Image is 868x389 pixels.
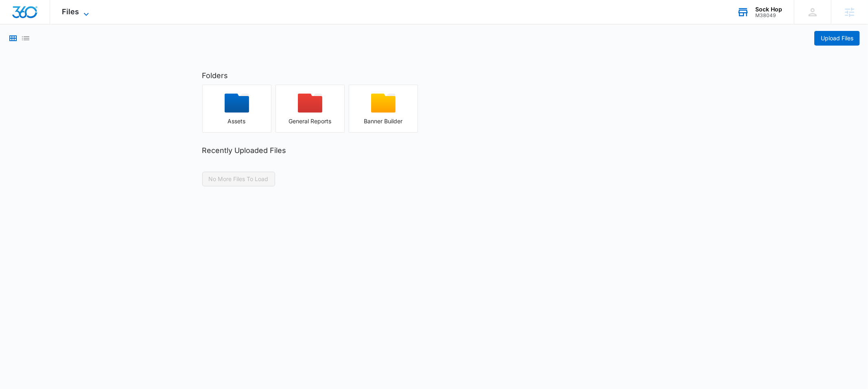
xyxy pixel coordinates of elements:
[755,13,782,18] div: account id
[755,6,782,13] div: account name
[275,85,345,133] button: General Reports
[814,31,860,46] button: Upload Files
[202,85,271,133] button: Assets
[821,34,853,43] span: Upload Files
[8,33,18,43] button: Grid View
[21,33,31,43] button: List View
[349,118,418,125] div: Banner Builder
[202,145,666,156] h2: Recently Uploaded Files
[202,172,275,186] button: No More Files To Load
[202,70,666,81] h2: Folders
[62,7,79,16] span: Files
[276,118,344,125] div: General Reports
[349,85,418,133] button: Banner Builder
[203,118,271,125] div: Assets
